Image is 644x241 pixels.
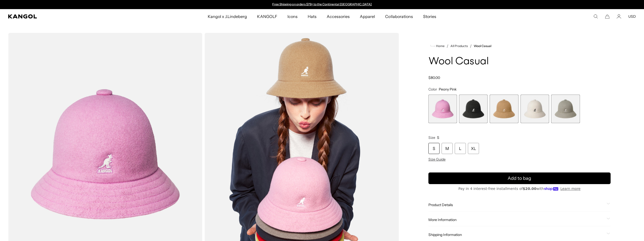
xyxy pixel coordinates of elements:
[459,95,488,123] div: 2 of 5
[428,87,437,92] span: Color
[435,44,445,48] span: Home
[355,9,380,24] a: Apparel
[270,3,374,7] div: 1 of 2
[428,232,605,237] span: Shipping Information
[468,43,472,49] li: /
[437,135,439,140] span: S
[322,9,355,24] a: Accessories
[428,172,611,184] button: Add to bag
[521,95,549,123] div: 4 of 5
[252,9,282,24] a: KANGOLF
[445,43,448,49] li: /
[521,95,549,123] label: White
[628,14,636,19] button: USD
[428,135,435,140] span: Size
[423,9,436,24] span: Stories
[270,3,374,7] slideshow-component: Announcement bar
[303,9,322,24] a: Hats
[308,9,317,24] span: Hats
[257,9,277,24] span: KANGOLF
[430,44,445,48] a: Home
[593,14,598,19] summary: Search here
[360,9,375,24] span: Apparel
[450,44,468,48] a: All Products
[380,9,418,24] a: Collaborations
[508,175,531,182] span: Add to bag
[327,9,350,24] span: Accessories
[428,95,457,123] div: 1 of 5
[474,44,491,48] a: Wool Casual
[428,56,611,67] h1: Wool Casual
[490,95,518,123] label: Camel
[605,14,610,19] button: Cart
[287,9,298,24] span: Icons
[442,143,453,154] div: M
[270,3,374,7] div: Announcement
[385,9,413,24] span: Collaborations
[439,87,456,92] span: Peony Pink
[428,203,605,207] span: Product Details
[428,217,605,222] span: More Information
[428,43,611,49] nav: breadcrumbs
[459,95,488,123] label: Black
[551,95,580,123] div: 5 of 5
[428,75,440,80] span: $80.00
[8,14,138,18] a: Kangol
[428,95,457,123] label: Peony Pink
[208,9,247,24] span: Kangol x J.Lindeberg
[468,143,479,154] div: XL
[455,143,466,154] div: L
[551,95,580,123] label: Warm Grey
[203,9,252,24] a: Kangol x J.Lindeberg
[272,2,372,6] a: Free Shipping on orders $79+ to the Continental [GEOGRAPHIC_DATA]
[282,9,303,24] a: Icons
[490,95,518,123] div: 3 of 5
[428,157,446,162] span: Size Guide
[418,9,441,24] a: Stories
[617,14,621,19] a: Account
[428,143,440,154] div: S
